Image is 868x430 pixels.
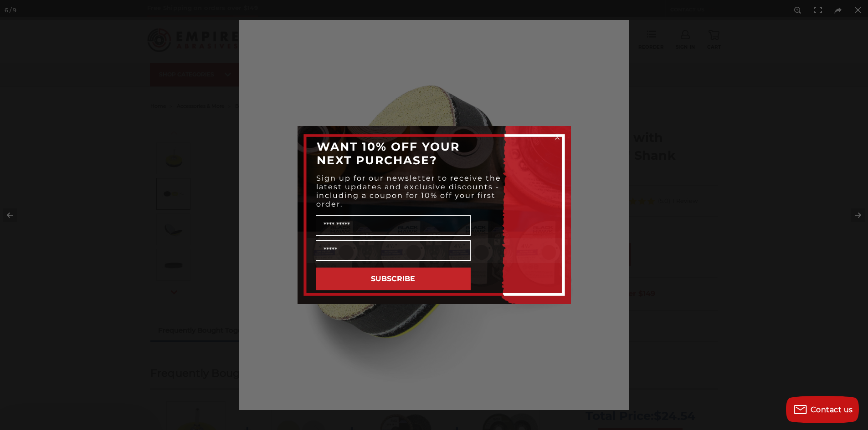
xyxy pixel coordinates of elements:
[553,133,562,142] button: Close dialog
[316,268,471,290] button: SUBSCRIBE
[316,174,501,208] span: Sign up for our newsletter to receive the latest updates and exclusive discounts - including a co...
[317,140,460,167] span: WANT 10% OFF YOUR NEXT PURCHASE?
[811,405,853,414] span: Contact us
[786,396,859,423] button: Contact us
[316,240,471,261] input: Email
